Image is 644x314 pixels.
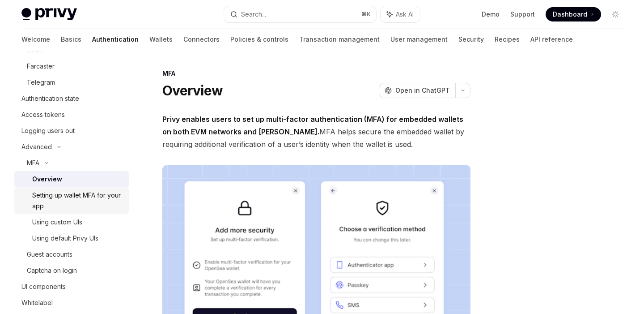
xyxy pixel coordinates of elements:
a: UI components [14,279,129,295]
a: Telegram [14,74,129,90]
span: MFA helps secure the embedded wallet by requiring additional verification of a user’s identity wh... [162,113,470,151]
strong: Privy enables users to set up multi-factor authentication (MFA) for embedded wallets on both EVM ... [162,115,463,136]
a: Basics [61,29,81,50]
div: MFA [27,158,39,168]
h1: Overview [162,82,223,99]
span: Ask AI [396,10,414,19]
a: User management [390,29,448,50]
a: Connectors [183,29,220,50]
a: Transaction management [299,29,380,50]
div: UI components [21,281,66,292]
button: Search...⌘K [224,6,376,22]
button: Ask AI [381,6,420,22]
div: Overview [32,174,62,185]
span: Dashboard [553,10,587,19]
a: Demo [482,10,500,19]
a: Logging users out [14,123,129,139]
a: Access tokens [14,107,129,123]
div: MFA [162,69,470,78]
button: Open in ChatGPT [379,83,455,98]
a: Authentication [92,29,139,50]
a: Whitelabel [14,295,129,311]
a: Welcome [21,29,50,50]
a: Using default Privy UIs [14,230,129,246]
a: Overview [14,171,129,187]
div: Telegram [27,77,55,88]
div: Farcaster [27,61,55,72]
a: Setting up wallet MFA for your app [14,187,129,214]
div: Whitelabel [21,297,53,308]
img: light logo [21,8,77,21]
a: API reference [530,29,573,50]
a: Wallets [149,29,173,50]
div: Advanced [21,142,52,152]
div: Search... [241,9,266,20]
a: Recipes [495,29,520,50]
div: Logging users out [21,125,75,136]
a: Authentication state [14,90,129,107]
div: Using custom UIs [32,217,82,228]
div: Using default Privy UIs [32,233,98,244]
span: ⌘ K [361,11,371,18]
a: Dashboard [546,7,601,22]
a: Using custom UIs [14,214,129,230]
a: Support [510,10,535,19]
a: Security [458,29,484,50]
a: Guest accounts [14,246,129,262]
a: Policies & controls [230,29,288,50]
div: Setting up wallet MFA for your app [32,190,123,211]
div: Captcha on login [27,265,77,276]
div: Access tokens [21,109,65,120]
div: Guest accounts [27,249,72,260]
a: Captcha on login [14,262,129,279]
div: Authentication state [21,93,79,104]
span: Open in ChatGPT [395,86,450,95]
button: Toggle dark mode [608,7,623,22]
a: Farcaster [14,58,129,74]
